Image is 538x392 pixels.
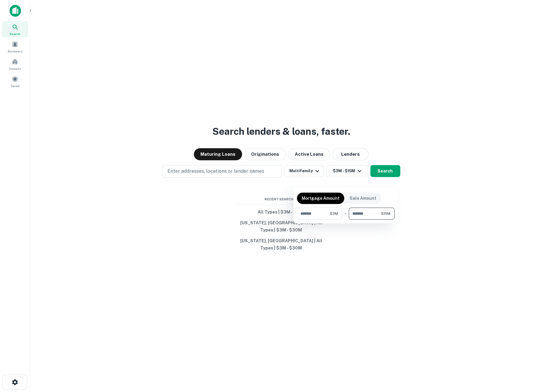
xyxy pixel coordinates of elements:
[508,325,538,354] iframe: Chat Widget
[302,195,339,202] p: Mortgage Amount
[381,211,390,216] span: $15M
[330,211,338,216] span: $3M
[350,195,376,202] p: Sale Amount
[344,208,346,220] div: -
